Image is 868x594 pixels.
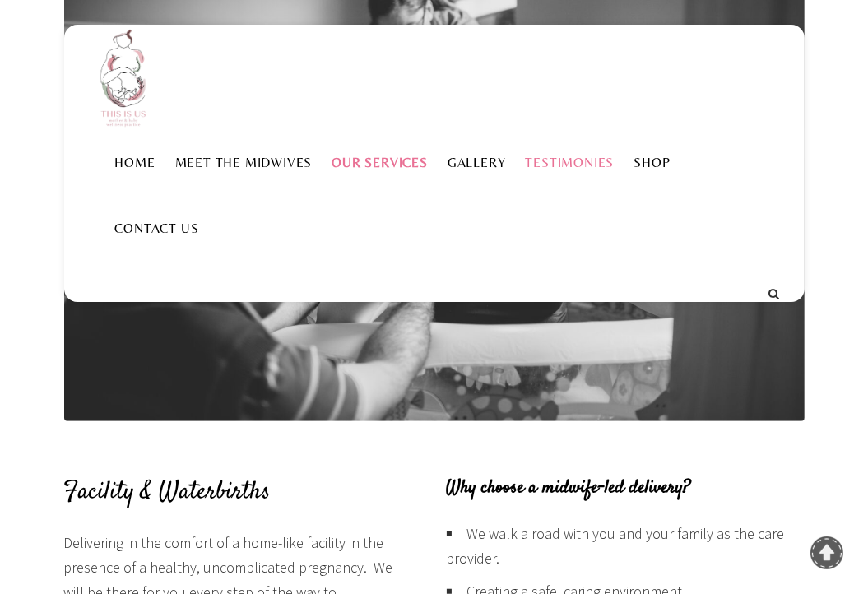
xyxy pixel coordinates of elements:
a: Our Services [322,155,438,170]
a: Meet the Midwives [165,155,323,170]
li: We walk a road with you and your family as the care provider. [447,522,805,579]
img: This is us practice [89,25,163,129]
a: Gallery [438,155,516,170]
strong: Why choose a midwife-led delivery? [447,475,691,501]
a: Shop [624,155,680,170]
a: Home [105,155,165,170]
a: Contact Us [105,220,209,236]
a: To Top [810,536,843,569]
h2: Facility & Waterbirths [64,475,397,510]
a: Testimonies [516,155,624,170]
